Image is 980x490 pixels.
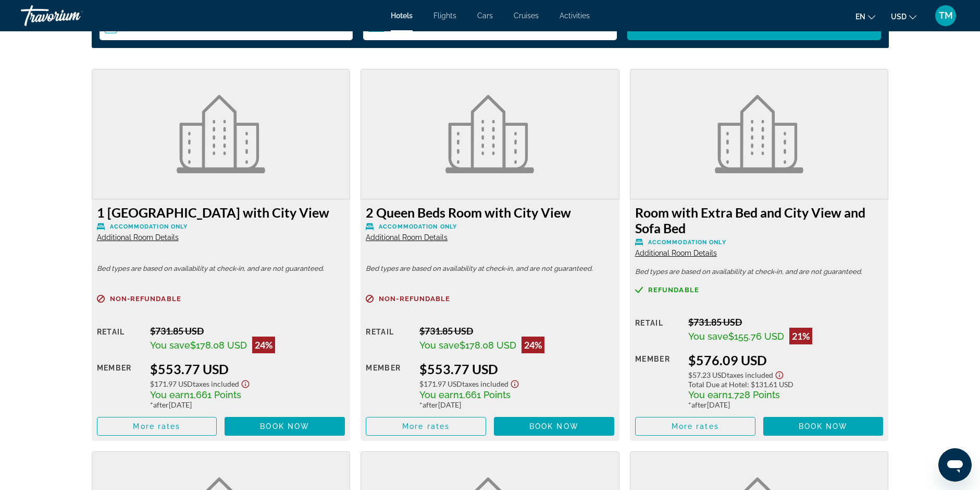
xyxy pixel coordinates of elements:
span: 1,661 Points [459,389,511,400]
div: Search widget [100,14,881,40]
span: Book now [529,422,579,431]
h3: 2 Queen Beds Room with City View [366,205,614,220]
div: Retail [97,325,142,353]
span: Refundable [648,286,699,293]
span: 1,661 Points [190,389,241,400]
p: Bed types are based on availability at check-in, and are not guaranteed. [366,265,614,272]
button: Show Taxes and Fees disclaimer [773,368,786,380]
div: 24% [252,337,275,353]
div: Member [366,361,411,409]
span: $155.76 USD [728,331,784,342]
div: Member [635,352,680,409]
span: You save [150,340,190,351]
span: More rates [402,422,450,431]
span: Accommodation Only [648,239,726,246]
a: Hotels [391,11,413,20]
button: Book now [494,417,614,436]
button: More rates [366,417,486,436]
h3: Room with Extra Bed and City View and Sofa Bed [635,205,884,236]
a: Cruises [514,11,539,20]
span: Non-refundable [110,295,181,302]
span: Additional Room Details [97,233,179,242]
span: You earn [150,389,190,400]
div: : $131.61 USD [688,380,883,389]
img: 2 Queen Beds Room with City View [445,95,534,173]
img: Room with Extra Bed and City View and Sofa Bed [715,95,803,173]
span: You save [419,340,460,351]
div: $553.77 USD [150,361,345,377]
span: en [855,13,865,21]
button: Change language [855,9,875,24]
div: $731.85 USD [150,325,345,337]
button: More rates [97,417,217,436]
a: Activities [560,11,590,20]
span: You earn [419,389,459,400]
h3: 1 [GEOGRAPHIC_DATA] with City View [97,205,345,220]
span: Non-refundable [379,295,450,302]
button: Show Taxes and Fees disclaimer [239,377,252,389]
span: $171.97 USD [419,379,462,388]
div: $576.09 USD [688,352,883,368]
div: $553.77 USD [419,361,614,377]
img: 1 King Bed Room with City View [177,95,265,173]
div: 24% [522,337,544,353]
button: Change currency [891,9,916,24]
span: More rates [133,422,180,431]
a: Travorium [21,2,125,29]
span: Additional Room Details [366,233,448,242]
button: User Menu [932,5,959,27]
span: $57.23 USD [688,371,727,379]
span: Accommodation Only [379,223,457,230]
div: Retail [366,325,411,353]
div: $731.85 USD [688,316,883,328]
div: Member [97,361,142,409]
span: $178.08 USD [460,340,516,351]
span: after [691,400,707,409]
span: Total Due at Hotel [688,380,747,389]
span: TM [939,10,953,21]
div: * [DATE] [419,400,614,409]
span: after [153,400,169,409]
div: 21% [789,328,812,344]
p: Bed types are based on availability at check-in, and are not guaranteed. [97,265,345,272]
div: * [DATE] [688,400,883,409]
div: * [DATE] [150,400,345,409]
span: Taxes included [462,379,508,388]
span: Book now [799,422,848,431]
span: 1,728 Points [728,389,780,400]
p: Bed types are based on availability at check-in, and are not guaranteed. [635,268,884,276]
button: Select check in and out date [100,14,353,40]
div: Retail [635,316,680,344]
span: More rates [672,422,719,431]
div: $731.85 USD [419,325,614,337]
a: Refundable [635,286,884,294]
button: Book now [225,417,345,436]
span: Taxes included [727,371,773,379]
button: Show Taxes and Fees disclaimer [508,377,521,389]
button: More rates [635,417,755,436]
span: You earn [688,389,728,400]
span: $171.97 USD [150,379,193,388]
span: Taxes included [193,379,239,388]
a: Flights [433,11,456,20]
a: Cars [477,11,493,20]
span: $178.08 USD [190,340,247,351]
span: You save [688,331,728,342]
span: Accommodation Only [110,223,188,230]
span: after [423,400,438,409]
span: USD [891,13,907,21]
button: Book now [763,417,884,436]
iframe: Button to launch messaging window [938,448,972,482]
span: Additional Room Details [635,249,717,257]
span: Book now [260,422,309,431]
